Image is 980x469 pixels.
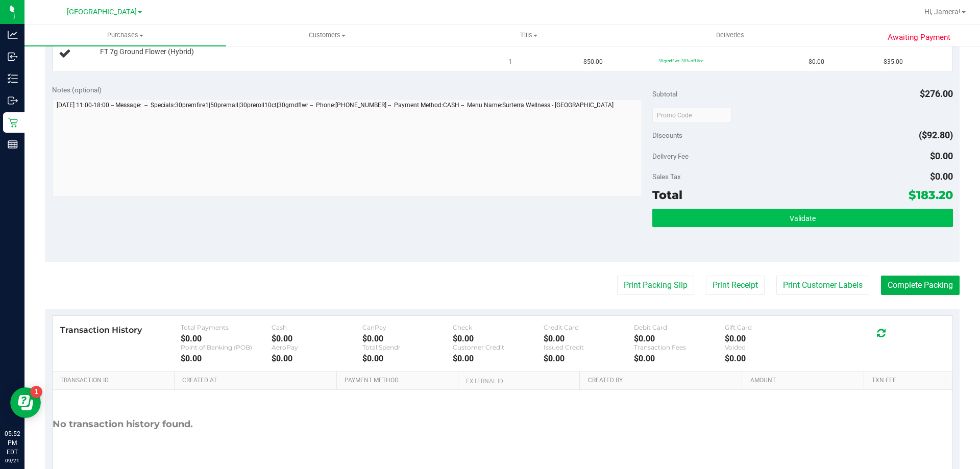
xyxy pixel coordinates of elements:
a: Txn Fee [872,377,941,385]
div: $0.00 [181,354,272,363]
span: $0.00 [808,57,824,67]
inline-svg: Retail [8,117,18,128]
span: Sales Tax [652,172,681,181]
div: $0.00 [634,334,725,343]
span: Hi, Jamera! [924,8,961,16]
span: ($92.80) [919,130,953,140]
span: Notes (optional) [52,86,102,94]
span: $0.00 [930,151,953,161]
th: External ID [458,372,579,390]
a: Created At [182,377,332,385]
a: Purchases [24,24,226,46]
a: Transaction ID [60,377,170,385]
span: $35.00 [884,57,903,67]
div: No transaction history found. [53,390,193,459]
div: Check [453,324,544,331]
a: Created By [588,377,738,385]
div: $0.00 [634,354,725,363]
div: AeroPay [272,343,362,351]
div: Credit Card [544,324,634,331]
div: Issued Credit [544,343,634,351]
span: Customers [227,31,427,40]
span: Awaiting Payment [888,32,950,43]
input: Promo Code [652,108,731,123]
span: Delivery Fee [652,152,689,160]
button: Print Receipt [706,276,765,295]
div: Total Spendr [362,343,453,351]
a: Payment Method [345,377,454,385]
span: FT 7g Ground Flower (Hybrid) [100,47,194,57]
span: Validate [790,214,816,223]
button: Complete Packing [881,276,960,295]
div: Customer Credit [453,343,544,351]
a: Deliveries [629,24,831,46]
div: $0.00 [362,354,453,363]
button: Validate [652,209,952,227]
div: $0.00 [725,354,816,363]
a: Tills [428,24,629,46]
a: Customers [226,24,428,46]
a: Amount [750,377,860,385]
div: Transaction Fees [634,343,725,351]
inline-svg: Inventory [8,73,18,84]
div: $0.00 [181,334,272,343]
span: $50.00 [583,57,603,67]
button: Print Packing Slip [617,276,694,295]
div: $0.00 [725,334,816,343]
p: 05:52 PM EDT [5,429,20,457]
span: Discounts [652,126,682,144]
div: Debit Card [634,324,725,331]
span: $0.00 [930,171,953,182]
inline-svg: Reports [8,139,18,150]
div: $0.00 [272,354,362,363]
span: $183.20 [909,188,953,202]
button: Print Customer Labels [776,276,869,295]
div: $0.00 [544,354,634,363]
div: Cash [272,324,362,331]
div: $0.00 [272,334,362,343]
div: Gift Card [725,324,816,331]
span: $276.00 [920,88,953,99]
div: $0.00 [453,354,544,363]
span: [GEOGRAPHIC_DATA] [67,8,137,16]
span: Total [652,188,682,202]
div: $0.00 [544,334,634,343]
div: $0.00 [453,334,544,343]
div: Total Payments [181,324,272,331]
span: 30grndflwr: 30% off line [658,58,703,63]
inline-svg: Analytics [8,30,18,40]
div: CanPay [362,324,453,331]
div: $0.00 [362,334,453,343]
iframe: Resource center unread badge [30,386,42,398]
inline-svg: Inbound [8,52,18,62]
span: 1 [508,57,512,67]
iframe: Resource center [10,387,41,418]
p: 09/21 [5,457,20,464]
span: Purchases [24,31,226,40]
span: Deliveries [702,31,758,40]
span: Subtotal [652,90,677,98]
inline-svg: Outbound [8,95,18,106]
span: Tills [428,31,629,40]
div: Voided [725,343,816,351]
div: Point of Banking (POB) [181,343,272,351]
